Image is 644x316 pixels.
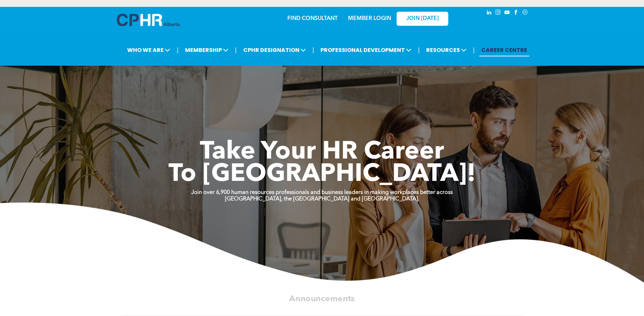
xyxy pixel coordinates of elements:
a: linkedin [485,9,493,18]
span: Take Your HR Career [200,140,444,165]
li: | [418,43,420,57]
a: Social network [521,9,529,18]
a: youtube [503,9,511,18]
span: CPHR DESIGNATION [241,44,308,56]
span: JOIN [DATE] [406,15,439,22]
a: MEMBER LOGIN [348,16,391,21]
span: Announcements [289,295,355,303]
span: To [GEOGRAPHIC_DATA]! [168,162,476,187]
li: | [313,43,314,57]
span: PROFESSIONAL DEVELOPMENT [318,44,413,56]
a: CAREER CENTRE [479,44,529,56]
strong: [GEOGRAPHIC_DATA], the [GEOGRAPHIC_DATA] and [GEOGRAPHIC_DATA]. [225,196,419,202]
img: A blue and white logo for cp alberta [117,14,180,26]
a: facebook [512,9,520,18]
span: RESOURCES [424,44,469,56]
li: | [235,43,237,57]
li: | [473,43,475,57]
a: FIND CONSULTANT [287,16,338,21]
span: WHO WE ARE [125,44,172,56]
a: instagram [494,9,502,18]
span: MEMBERSHIP [183,44,231,56]
strong: Join over 6,900 human resources professionals and business leaders in making workplaces better ac... [191,190,453,195]
a: JOIN [DATE] [397,12,448,26]
li: | [177,43,178,57]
